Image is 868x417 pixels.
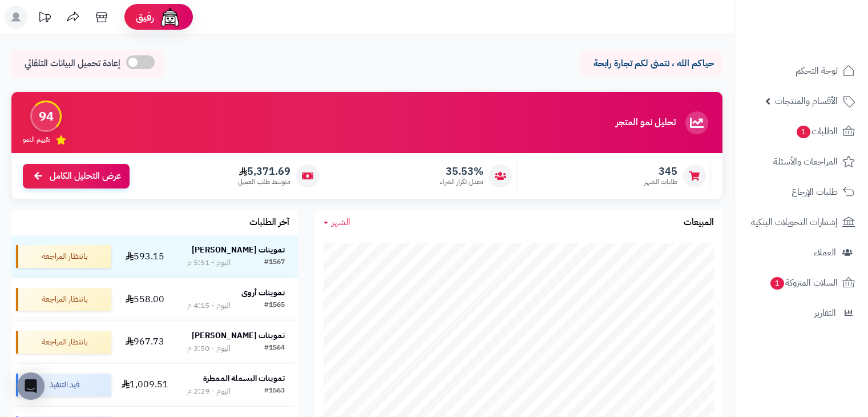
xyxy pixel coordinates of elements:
[741,269,861,296] a: السلات المتروكة1
[684,218,714,228] h3: المبيعات
[440,177,483,187] span: معدل تكرار الشراء
[588,57,714,70] p: حياكم الله ، نتمنى لكم تجارة رابحة
[116,278,174,320] td: 558.00
[238,177,290,187] span: متوسط طلب العميل
[30,6,59,31] a: تحديثات المنصة
[192,330,285,342] strong: تموينات [PERSON_NAME]
[187,343,231,354] div: اليوم - 3:50 م
[814,305,836,321] span: التقارير
[264,386,285,397] div: #1563
[159,6,181,29] img: ai-face.png
[116,364,174,406] td: 1,009.51
[770,276,785,290] span: 1
[616,118,676,128] h3: تحليل نمو المتجر
[116,321,174,363] td: 967.73
[187,300,231,311] div: اليوم - 4:15 م
[264,257,285,268] div: #1567
[23,164,130,189] a: عرض التحليل الكامل
[50,170,121,183] span: عرض التحليل الكامل
[741,299,861,327] a: التقارير
[187,386,231,397] div: اليوم - 2:29 م
[264,300,285,311] div: #1565
[741,178,861,206] a: طلبات الإرجاع
[644,165,677,178] span: 345
[741,209,861,236] a: إشعارات التحويلات البنكية
[796,125,811,139] span: 1
[136,10,154,24] span: رفيق
[751,214,838,230] span: إشعارات التحويلات البنكية
[324,216,350,229] a: الشهر
[775,93,838,109] span: الأقسام والمنتجات
[264,343,285,354] div: #1564
[16,331,111,354] div: بانتظار المراجعة
[796,63,838,79] span: لوحة التحكم
[16,245,111,268] div: بانتظار المراجعة
[790,15,857,39] img: logo-2.png
[814,244,836,260] span: العملاء
[187,257,231,268] div: اليوم - 5:51 م
[773,154,838,170] span: المراجعات والأسئلة
[16,374,111,396] div: قيد التنفيذ
[16,288,111,311] div: بانتظار المراجعة
[249,218,289,228] h3: آخر الطلبات
[741,239,861,266] a: العملاء
[741,118,861,145] a: الطلبات1
[440,165,483,178] span: 35.53%
[116,235,174,278] td: 593.15
[203,372,285,384] strong: تموينات البسملة الممطرة
[741,148,861,175] a: المراجعات والأسئلة
[332,215,350,229] span: الشهر
[644,177,677,187] span: طلبات الشهر
[241,287,285,299] strong: تموينات أروى
[741,57,861,85] a: لوحة التحكم
[769,275,838,291] span: السلات المتروكة
[238,165,290,178] span: 5,371.69
[25,57,120,70] span: إعادة تحميل البيانات التلقائي
[796,123,838,139] span: الطلبات
[192,244,285,256] strong: تموينات [PERSON_NAME]
[23,135,50,145] span: تقييم النمو
[17,372,45,400] div: Open Intercom Messenger
[792,184,838,200] span: طلبات الإرجاع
